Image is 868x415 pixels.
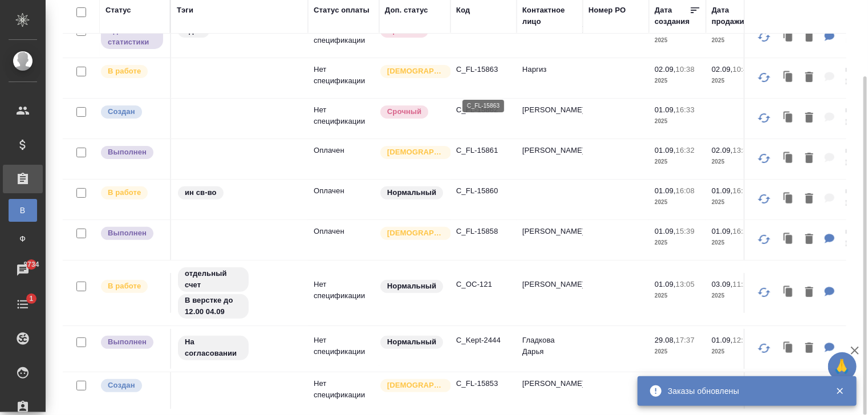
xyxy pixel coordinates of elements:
a: Ф [9,227,37,250]
p: 02.09, [712,146,733,154]
span: Ф [14,233,31,245]
button: 🙏 [828,352,857,381]
div: отдельный счет, В верстке до 12.00 04.09 [177,266,302,320]
p: Сдан без статистики [108,25,156,48]
p: 01.09, [655,227,676,235]
p: Создан [108,380,135,391]
button: Обновить [751,226,778,253]
p: 02.09, [655,65,676,74]
p: отдельный счет [185,268,242,291]
div: Выставляет ПМ после принятия заказа от КМа [100,185,164,201]
p: 2025 [712,197,757,208]
div: На согласовании [177,335,302,361]
div: Выставляется автоматически для первых 3 заказов нового контактного лица. Особое внимание [379,64,445,79]
button: Обновить [751,185,778,213]
td: [PERSON_NAME] [517,18,583,58]
p: Выполнен [108,336,147,348]
span: 🙏 [833,355,852,379]
button: Удалить [800,188,819,211]
div: Номер PO [589,5,626,16]
div: Выставляет ПМ после сдачи и проведения начислений. Последний этап для ПМа [100,335,164,350]
td: Нет спецификации [308,329,379,369]
p: 29.08, [655,336,676,344]
p: C_FL-15862 [456,104,511,116]
p: 01.09, [655,186,676,195]
div: ин св-во [177,185,302,201]
button: Клонировать [778,26,800,49]
p: 01.09, [655,105,676,114]
p: В верстке до 12.00 04.09 [185,295,242,318]
p: 17:37 [676,336,695,344]
div: Выставляется автоматически при создании заказа [100,104,164,120]
td: [PERSON_NAME] [517,372,583,412]
div: Дата продажи [712,5,746,27]
p: 2025 [712,156,757,168]
p: В работе [108,280,141,292]
button: Удалить [800,66,819,89]
button: Обновить [751,23,778,51]
p: C_FL-15860 [456,185,511,197]
p: 15:39 [676,227,695,235]
a: 8734 [3,256,43,284]
p: 13:30 [733,146,752,154]
p: 12:11 [733,336,752,344]
td: Нет спецификации [308,58,379,98]
button: Обновить [751,104,778,132]
div: Выставляется автоматически, если на указанный объем услуг необходимо больше времени в стандартном... [379,104,445,120]
p: 01.09, [655,280,676,288]
p: 02.09, [712,65,733,74]
td: Нет спецификации [308,273,379,313]
button: Обновить [751,64,778,91]
p: 01.09, [655,146,676,154]
div: Дата создания [655,5,689,27]
p: ин св-во [185,187,217,198]
span: 1 [22,293,40,304]
p: Создан [108,106,135,117]
div: Тэги [177,5,193,16]
div: Выставляется автоматически для первых 3 заказов нового контактного лица. Особое внимание [379,145,445,160]
button: Удалить [800,228,819,251]
p: 2025 [655,116,700,127]
button: Обновить [751,279,778,306]
td: Оплачен [308,139,379,179]
td: Гладкова Дарья [517,329,583,369]
td: Нет спецификации [308,372,379,412]
button: Клонировать [778,107,800,130]
p: 2025 [655,197,700,208]
p: 03.09, [712,280,733,288]
p: 2025 [655,35,700,46]
div: Код [456,5,470,16]
div: Выставляет ПМ после принятия заказа от КМа [100,279,164,294]
button: Удалить [800,26,819,49]
p: [DEMOGRAPHIC_DATA] [387,227,444,239]
p: 16:32 [676,146,695,154]
p: [DEMOGRAPHIC_DATA] [387,380,444,391]
p: 2025 [655,237,700,249]
button: Клонировать [778,228,800,251]
div: Выставляется автоматически при создании заказа [100,378,164,393]
p: 16:16 [733,186,752,195]
p: C_Kept-2444 [456,335,511,346]
p: 2025 [712,75,757,87]
div: Доп. статус [385,5,428,16]
p: 2025 [712,35,757,46]
button: Удалить [800,107,819,130]
p: Выполнен [108,147,147,158]
div: Статус по умолчанию для стандартных заказов [379,279,445,294]
p: C_FL-15858 [456,226,511,237]
p: 2025 [655,75,700,87]
div: Статус [106,5,131,16]
td: Оплачен [308,220,379,260]
p: 16:33 [676,105,695,114]
button: Клонировать [778,337,800,360]
td: Наргиз [517,58,583,98]
td: [PERSON_NAME] [517,139,583,179]
td: Нет спецификации [308,99,379,139]
p: На согласовании [185,336,242,359]
button: Клонировать [778,66,800,89]
p: 2025 [712,346,757,357]
p: Срочный [387,106,421,117]
p: 10:44 [733,65,752,74]
div: Контактное лицо [522,5,577,27]
p: 11:20 [733,280,752,288]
